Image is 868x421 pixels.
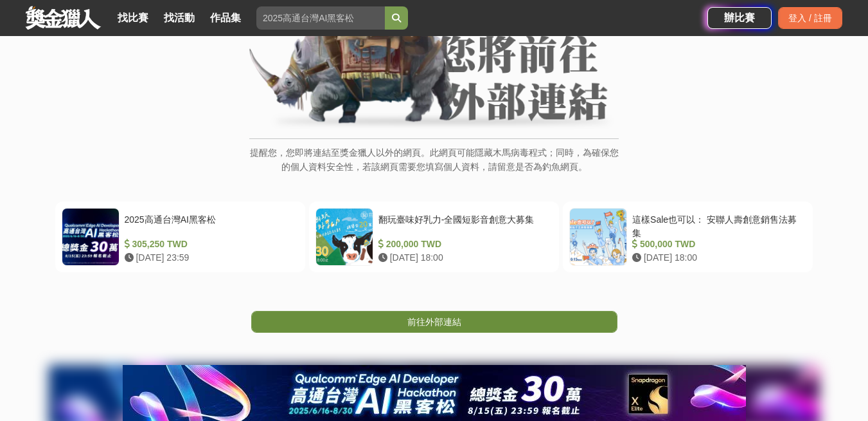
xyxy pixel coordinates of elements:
div: 2025高通台灣AI黑客松 [125,213,294,238]
a: 作品集 [205,9,246,27]
a: 這樣Sale也可以： 安聯人壽創意銷售法募集 500,000 TWD [DATE] 18:00 [563,201,813,272]
div: 這樣Sale也可以： 安聯人壽創意銷售法募集 [632,213,801,238]
div: 500,000 TWD [632,238,801,251]
div: 200,000 TWD [378,238,547,251]
a: 翻玩臺味好乳力-全國短影音創意大募集 200,000 TWD [DATE] 18:00 [309,201,559,272]
div: [DATE] 18:00 [378,251,547,265]
a: 2025高通台灣AI黑客松 305,250 TWD [DATE] 23:59 [55,201,305,272]
a: 找比賽 [112,9,154,27]
div: 登入 / 註冊 [778,7,842,29]
p: 提醒您，您即將連結至獎金獵人以外的網頁。此網頁可能隱藏木馬病毒程式；同時，為確保您的個人資料安全性，若該網頁需要您填寫個人資料，請留意是否為釣魚網頁。 [249,145,619,187]
div: [DATE] 23:59 [125,251,294,265]
div: [DATE] 18:00 [632,251,801,265]
div: 305,250 TWD [125,238,294,251]
div: 翻玩臺味好乳力-全國短影音創意大募集 [378,213,547,238]
a: 前往外部連結 [251,311,617,333]
a: 找活動 [159,9,200,27]
span: 前往外部連結 [407,317,461,327]
input: 2025高通台灣AI黑客松 [256,6,385,30]
a: 辦比賽 [707,7,772,29]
